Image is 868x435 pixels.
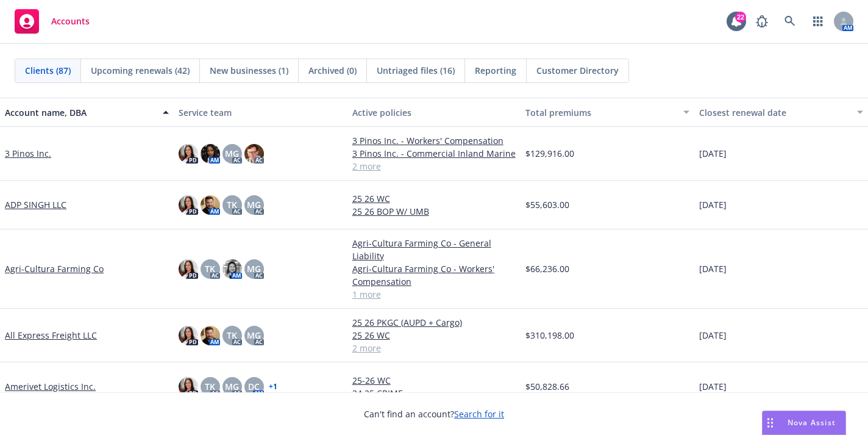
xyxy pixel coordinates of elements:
[352,316,516,329] a: 25 26 PKGC (AUPD + Cargo)
[201,195,220,215] img: photo
[352,160,516,173] a: 2 more
[699,329,727,342] span: [DATE]
[699,106,850,119] div: Closest renewal date
[5,262,104,275] a: Agri-Cultura Farming Co
[225,380,239,393] span: MG
[364,408,504,420] span: Can't find an account?
[25,64,71,77] span: Clients (87)
[352,205,516,218] a: 25 26 BOP W/ UMB
[699,262,727,275] span: [DATE]
[179,144,198,164] img: photo
[5,329,97,342] a: All Express Freight LLC
[5,380,96,393] a: Amerivet Logistics Inc.
[247,198,261,211] span: MG
[525,380,569,393] span: $50,828.66
[352,342,516,354] a: 2 more
[525,106,676,119] div: Total premiums
[699,380,727,393] span: [DATE]
[352,288,516,301] a: 1 more
[5,106,155,119] div: Account name, DBA
[10,4,94,38] a: Accounts
[475,64,516,77] span: Reporting
[51,16,90,26] span: Accounts
[352,147,516,160] a: 3 Pinos Inc. - Commercial Inland Marine
[179,377,198,397] img: photo
[735,12,746,23] div: 22
[788,417,836,428] span: Nova Assist
[352,237,516,262] a: Agri-Cultura Farming Co - General Liability
[227,198,237,211] span: TK
[352,106,516,119] div: Active policies
[91,64,190,77] span: Upcoming renewals (42)
[521,98,694,127] button: Total premiums
[694,98,868,127] button: Closest renewal date
[222,259,242,279] img: photo
[699,198,727,211] span: [DATE]
[174,98,347,127] button: Service team
[352,134,516,147] a: 3 Pinos Inc. - Workers' Compensation
[244,144,264,164] img: photo
[352,192,516,205] a: 25 26 WC
[377,64,455,77] span: Untriaged files (16)
[308,64,357,77] span: Archived (0)
[179,326,198,345] img: photo
[806,9,830,34] a: Switch app
[525,198,569,211] span: $55,603.00
[525,147,574,160] span: $129,916.00
[201,326,220,345] img: photo
[179,106,343,119] div: Service team
[179,259,198,279] img: photo
[179,195,198,215] img: photo
[525,262,569,275] span: $66,236.00
[778,9,802,34] a: Search
[352,374,516,387] a: 25-26 WC
[201,144,220,164] img: photo
[352,329,516,342] a: 25 26 WC
[210,64,288,77] span: New businesses (1)
[699,147,727,160] span: [DATE]
[347,98,521,127] button: Active policies
[205,380,215,393] span: TK
[5,147,51,160] a: 3 Pinos Inc.
[269,383,277,390] a: + 1
[247,262,261,275] span: MG
[205,262,215,275] span: TK
[525,329,574,342] span: $310,198.00
[763,411,778,434] div: Drag to move
[352,387,516,400] a: 24 25 CRIME
[750,9,774,34] a: Report a Bug
[762,411,846,435] button: Nova Assist
[536,64,619,77] span: Customer Directory
[225,147,239,160] span: MG
[352,262,516,288] a: Agri-Cultura Farming Co - Workers' Compensation
[248,380,260,393] span: DC
[247,329,261,342] span: MG
[454,408,504,420] a: Search for it
[5,198,66,211] a: ADP SINGH LLC
[227,329,237,342] span: TK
